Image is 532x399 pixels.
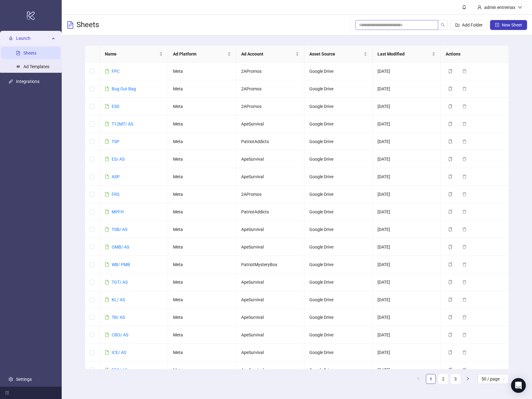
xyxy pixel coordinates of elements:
span: Name [105,51,158,57]
td: Google Drive [304,133,373,150]
a: 2 [439,374,448,384]
span: file [105,122,109,126]
span: folder-add [455,23,460,27]
td: ApeSurvival [236,344,304,361]
span: delete [462,262,467,267]
td: Google Drive [304,98,373,115]
span: copy [448,139,452,144]
td: Google Drive [304,115,373,133]
a: TB/ AS [112,315,125,320]
span: file [105,104,109,109]
td: ApeSurvival [236,221,304,238]
span: delete [462,315,467,319]
td: Google Drive [304,256,373,274]
span: copy [448,262,452,267]
a: Settings [16,377,32,382]
span: file [105,298,109,302]
a: FRS/ AS [112,368,127,372]
span: file-text [67,21,74,29]
td: ApeSurvival [236,309,304,326]
td: [DATE] [373,256,441,274]
td: [DATE] [373,133,441,150]
td: 2APromos [236,98,304,115]
td: [DATE] [373,168,441,186]
td: Meta [168,344,236,361]
td: Meta [168,115,236,133]
span: delete [462,245,467,249]
td: PatriotAddicts [236,133,304,150]
span: delete [462,350,467,355]
a: T12MT/ AS [112,121,133,126]
span: delete [462,122,467,126]
td: Google Drive [304,150,373,168]
span: copy [448,368,452,372]
span: down [518,5,522,10]
span: copy [448,333,452,337]
td: Google Drive [304,361,373,379]
span: menu-fold [5,391,9,395]
td: [DATE] [373,115,441,133]
td: [DATE] [373,326,441,344]
span: search [441,23,445,27]
span: file [105,175,109,179]
th: Name [100,46,168,63]
span: rocket [9,36,13,40]
td: Google Drive [304,344,373,361]
td: [DATE] [373,221,441,238]
button: left [414,374,423,384]
span: right [466,377,470,380]
td: Meta [168,326,236,344]
a: Sheets [23,51,36,56]
span: file [105,69,109,73]
button: Add Folder [450,20,488,30]
div: Open Intercom Messenger [511,378,526,393]
td: [DATE] [373,63,441,80]
span: file [105,210,109,214]
a: Integrations [16,79,39,84]
td: Meta [168,291,236,309]
td: Meta [168,150,236,168]
span: copy [448,69,452,73]
td: Meta [168,80,236,98]
td: Meta [168,221,236,238]
a: OMB/ AS [112,245,129,249]
span: Ad Account [241,51,294,57]
button: right [463,374,473,384]
a: Ad Templates [23,64,49,69]
td: [DATE] [373,274,441,291]
span: Last Modified [377,51,431,57]
a: Bug Out Bag [112,86,136,91]
li: 3 [451,374,460,384]
a: ASP [112,174,120,179]
td: ApeSurvival [236,326,304,344]
a: TGT/ AS [112,280,128,285]
td: 2APromos [236,80,304,98]
span: Ad Platform [173,51,226,57]
a: TSP [112,139,119,144]
td: ApeSurvival [236,361,304,379]
span: user [477,5,482,10]
td: Meta [168,168,236,186]
a: 1 [426,374,435,384]
span: 50 / page [481,374,505,384]
td: [DATE] [373,238,441,256]
span: copy [448,122,452,126]
span: copy [448,350,452,355]
td: Google Drive [304,309,373,326]
td: Google Drive [304,168,373,186]
span: copy [448,157,452,161]
td: [DATE] [373,309,441,326]
td: Meta [168,63,236,80]
a: FRS [112,192,119,197]
th: Asset Source [304,46,373,63]
h3: Sheets [76,20,99,30]
a: ICE/ AS [112,350,126,355]
span: file [105,262,109,267]
td: Meta [168,238,236,256]
td: Google Drive [304,291,373,309]
td: Meta [168,203,236,221]
td: ApeSurvival [236,115,304,133]
a: MPFH [112,209,124,214]
a: ES/ AS [112,157,125,162]
span: copy [448,298,452,302]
